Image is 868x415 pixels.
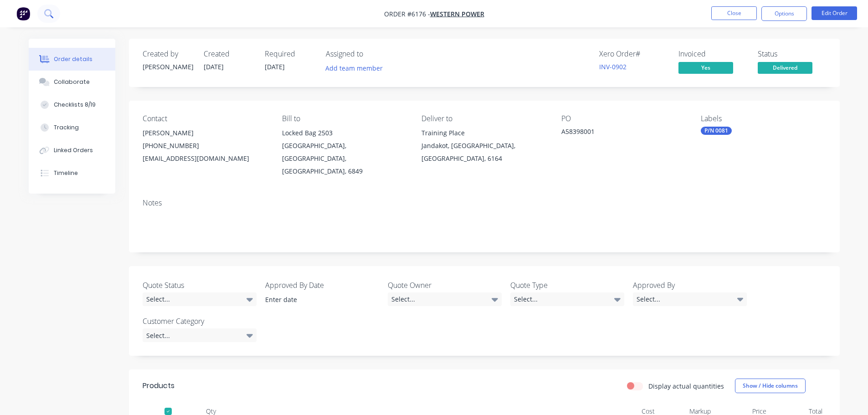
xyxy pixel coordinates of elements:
[282,114,407,123] div: Bill to
[143,316,257,327] label: Customer Category
[143,280,257,291] label: Quote Status
[701,127,732,135] div: P/N 0081
[735,379,806,393] button: Show / Hide columns
[54,101,96,109] div: Checklists 8/19
[54,78,90,86] div: Collaborate
[388,292,502,306] div: Select...
[143,62,193,72] div: [PERSON_NAME]
[143,328,257,342] div: Select...
[16,7,30,20] img: Factory
[143,139,267,152] div: [PHONE_NUMBER]
[143,292,257,306] div: Select...
[54,169,78,177] div: Timeline
[54,55,92,63] div: Order details
[561,127,675,139] div: A58398001
[421,114,546,123] div: Deliver to
[421,127,546,165] div: Training PlaceJandakot, [GEOGRAPHIC_DATA], [GEOGRAPHIC_DATA], 6164
[204,62,224,71] span: [DATE]
[282,127,407,178] div: Locked Bag 2503[GEOGRAPHIC_DATA], [GEOGRAPHIC_DATA], [GEOGRAPHIC_DATA], 6849
[761,6,807,21] button: Options
[54,146,93,154] div: Linked Orders
[758,62,812,76] button: Delivered
[204,50,254,58] div: Created
[758,50,826,58] div: Status
[143,50,193,58] div: Created by
[143,127,267,139] div: [PERSON_NAME]
[758,62,812,73] span: Delivered
[812,6,857,20] button: Edit Order
[421,139,546,165] div: Jandakot, [GEOGRAPHIC_DATA], [GEOGRAPHIC_DATA], 6164
[421,127,546,139] div: Training Place
[29,48,115,71] button: Order details
[143,127,267,165] div: [PERSON_NAME][PHONE_NUMBER][EMAIL_ADDRESS][DOMAIN_NAME]
[430,10,484,18] a: Western Power
[29,116,115,139] button: Tracking
[143,380,175,391] div: Products
[143,152,267,165] div: [EMAIL_ADDRESS][DOMAIN_NAME]
[599,50,668,58] div: Xero Order #
[29,139,115,162] button: Linked Orders
[282,127,407,139] div: Locked Bag 2503
[384,10,430,18] span: Order #6176 -
[29,93,115,116] button: Checklists 8/19
[648,381,724,391] label: Display actual quantities
[29,71,115,93] button: Collaborate
[633,292,747,306] div: Select...
[29,162,115,184] button: Timeline
[326,62,388,74] button: Add team member
[143,114,267,123] div: Contact
[599,62,627,71] a: INV-0902
[510,292,624,306] div: Select...
[265,50,315,58] div: Required
[678,62,733,73] span: Yes
[510,280,624,291] label: Quote Type
[633,280,747,291] label: Approved By
[143,199,826,207] div: Notes
[259,293,372,307] input: Enter date
[326,50,417,58] div: Assigned to
[282,139,407,178] div: [GEOGRAPHIC_DATA], [GEOGRAPHIC_DATA], [GEOGRAPHIC_DATA], 6849
[265,280,379,291] label: Approved By Date
[701,114,826,123] div: Labels
[678,50,747,58] div: Invoiced
[54,123,79,132] div: Tracking
[388,280,502,291] label: Quote Owner
[320,62,387,74] button: Add team member
[561,114,686,123] div: PO
[265,62,285,71] span: [DATE]
[711,6,757,20] button: Close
